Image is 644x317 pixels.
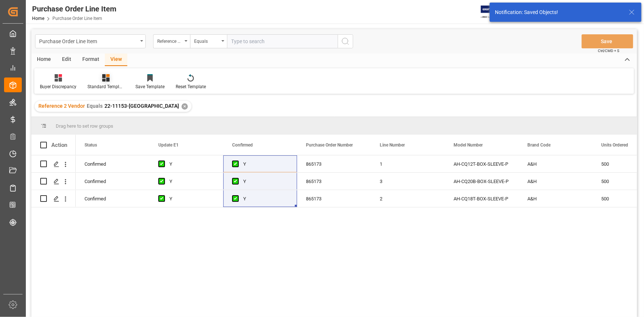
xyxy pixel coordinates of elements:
a: Home [32,16,44,21]
div: Equals [194,36,219,45]
span: Purchase Order Number [306,142,353,148]
span: Line Number [380,142,405,148]
div: Confirmed [85,190,141,207]
span: Status [85,142,97,148]
div: AH-CQ12T-BOX-SLEEVE-P [445,155,519,172]
div: Buyer Discrepancy [40,83,76,90]
div: Purchase Order Line Item [32,3,116,14]
img: Exertis%20JAM%20-%20Email%20Logo.jpg_1722504956.jpg [481,6,506,18]
div: Save Template [135,83,165,90]
div: A&H [519,173,592,190]
div: Y [243,190,288,207]
div: Purchase Order Line Item [39,36,138,45]
button: search button [338,34,353,48]
span: Brand Code [527,142,551,148]
div: 2 [371,190,445,207]
span: Ctrl/CMD + S [598,48,619,54]
span: Confirmed [232,142,253,148]
span: Drag here to set row groups [56,123,113,129]
div: 1 [371,155,445,172]
div: Y [169,190,214,207]
div: A&H [519,155,592,172]
div: Y [169,173,214,190]
span: Model Number [454,142,483,148]
div: 3 [371,173,445,190]
span: Update E1 [158,142,179,148]
div: 865173 [297,173,371,190]
div: ✕ [182,103,188,110]
button: open menu [153,34,190,48]
div: Press SPACE to select this row. [31,173,76,190]
div: Format [77,54,105,66]
div: Standard Templates [87,83,124,90]
div: Home [31,54,56,66]
div: 865173 [297,155,371,172]
div: A&H [519,190,592,207]
div: Notification: Saved Objects! [495,8,622,16]
span: Reference 2 Vendor [38,103,85,109]
button: Save [582,34,633,48]
div: Action [51,142,67,148]
button: open menu [190,34,227,48]
span: Equals [87,103,103,109]
div: Press SPACE to select this row. [31,190,76,207]
div: Y [243,156,288,173]
span: 22-11153-[GEOGRAPHIC_DATA] [104,103,179,109]
div: Y [169,156,214,173]
input: Type to search [227,34,338,48]
div: Press SPACE to select this row. [31,155,76,173]
span: Units Ordered [601,142,628,148]
div: View [105,54,127,66]
div: Y [243,173,288,190]
div: Confirmed [85,173,141,190]
div: 865173 [297,190,371,207]
div: Edit [56,54,77,66]
div: Reset Template [176,83,206,90]
div: Confirmed [85,156,141,173]
div: AH-CQ20B-BOX-SLEEVE-P [445,173,519,190]
button: open menu [35,34,146,48]
div: AH-CQ18T-BOX-SLEEVE-P [445,190,519,207]
div: Reference 2 Vendor [157,36,182,45]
